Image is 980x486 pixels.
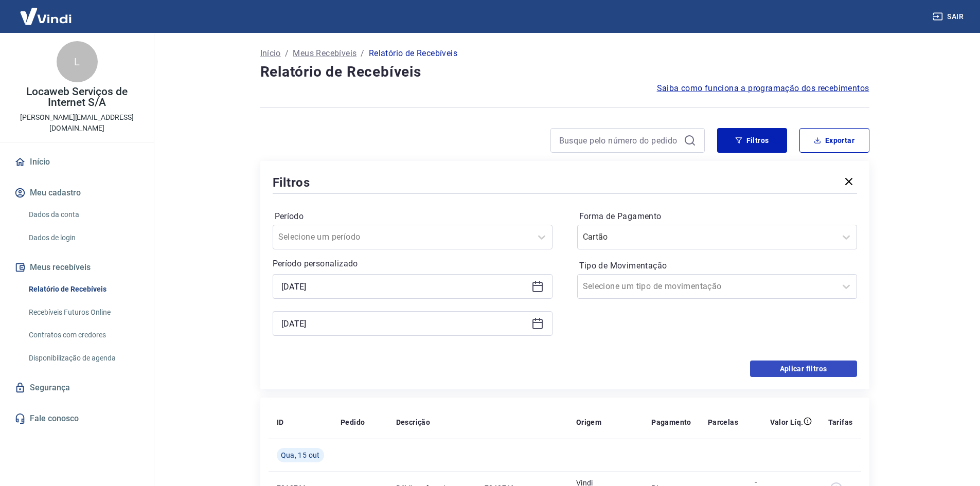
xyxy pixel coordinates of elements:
p: / [285,47,289,60]
p: Tarifas [828,417,853,427]
p: Pedido [341,417,365,427]
button: Sair [931,7,968,26]
p: Parcelas [708,417,738,427]
h4: Relatório de Recebíveis [260,62,869,82]
p: Valor Líq. [770,417,804,427]
button: Meu cadastro [12,182,141,204]
a: Fale conosco [12,407,141,430]
span: Qua, 15 out [281,450,320,460]
h5: Filtros [273,174,311,191]
a: Saiba como funciona a programação dos recebimentos [657,82,869,95]
div: L [57,41,98,82]
p: / [361,47,364,60]
button: Exportar [799,128,869,153]
a: Relatório de Recebíveis [25,279,141,300]
input: Data final [281,316,527,331]
p: Período personalizado [273,258,553,270]
a: Dados de login [25,227,141,248]
label: Tipo de Movimentação [579,260,855,272]
a: Recebíveis Futuros Online [25,302,141,323]
p: Locaweb Serviços de Internet S/A [8,86,146,108]
button: Aplicar filtros [750,361,857,377]
p: Descrição [396,417,431,427]
a: Contratos com credores [25,325,141,346]
label: Forma de Pagamento [579,210,855,223]
a: Início [12,151,141,173]
p: [PERSON_NAME][EMAIL_ADDRESS][DOMAIN_NAME] [8,112,146,134]
a: Segurança [12,376,141,399]
p: Relatório de Recebíveis [369,47,457,60]
input: Data inicial [281,279,527,294]
p: ID [277,417,284,427]
img: Vindi [12,1,79,32]
a: Disponibilização de agenda [25,348,141,369]
input: Busque pelo número do pedido [559,133,680,148]
a: Dados da conta [25,204,141,225]
a: Meus Recebíveis [293,47,357,60]
label: Período [275,210,550,223]
a: Início [260,47,281,60]
p: Pagamento [651,417,691,427]
button: Meus recebíveis [12,256,141,279]
p: Origem [576,417,601,427]
button: Filtros [717,128,787,153]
